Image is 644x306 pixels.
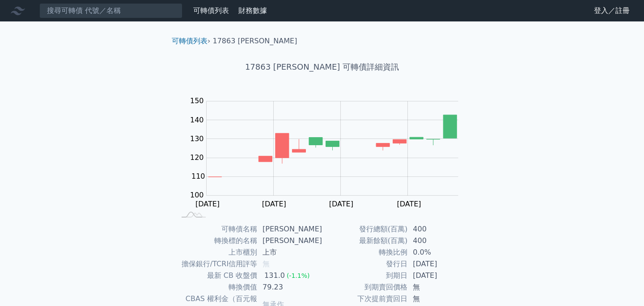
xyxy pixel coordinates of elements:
td: [PERSON_NAME] [257,235,322,247]
td: 可轉債名稱 [175,223,257,235]
td: 轉換價值 [175,281,257,293]
td: 400 [407,235,469,247]
input: 搜尋可轉債 代號／名稱 [39,3,182,18]
td: 400 [407,223,469,235]
tspan: 150 [190,96,204,105]
li: 17863 [PERSON_NAME] [213,36,297,46]
li: › [172,36,210,46]
td: 上市櫃別 [175,247,257,258]
tspan: 110 [191,172,205,180]
a: 登入／註冊 [587,4,637,18]
a: 可轉債列表 [193,6,229,15]
td: 79.23 [257,281,322,293]
td: 最新 CB 收盤價 [175,270,257,281]
tspan: 140 [190,116,204,124]
td: 轉換標的名稱 [175,235,257,247]
td: 上市 [257,247,322,258]
tspan: [DATE] [329,200,353,208]
td: 最新餘額(百萬) [322,235,407,247]
tspan: [DATE] [195,200,220,208]
td: [DATE] [407,258,469,270]
tspan: 130 [190,134,204,143]
div: 131.0 [263,270,287,281]
a: 財務數據 [238,6,267,15]
td: [PERSON_NAME] [257,223,322,235]
td: 發行日 [322,258,407,270]
td: 發行總額(百萬) [322,223,407,235]
a: 可轉債列表 [172,37,208,45]
td: 擔保銀行/TCRI信用評等 [175,258,257,270]
td: 無 [407,281,469,293]
td: 到期日 [322,270,407,281]
td: 轉換比例 [322,247,407,258]
td: 下次提前賣回日 [322,293,407,305]
td: [DATE] [407,270,469,281]
span: (-1.1%) [287,272,310,279]
tspan: 100 [190,191,204,199]
span: 無 [263,260,270,268]
tspan: [DATE] [262,200,286,208]
td: 0.0% [407,247,469,258]
td: 到期賣回價格 [322,281,407,293]
tspan: [DATE] [397,200,421,208]
g: Series [208,115,457,177]
h1: 17863 [PERSON_NAME] 可轉債詳細資訊 [165,61,479,73]
g: Chart [186,96,472,208]
td: 無 [407,293,469,305]
tspan: 120 [190,153,204,162]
